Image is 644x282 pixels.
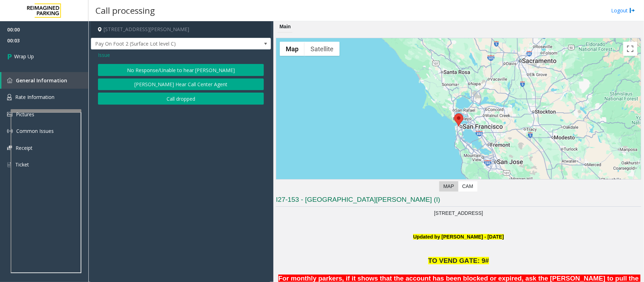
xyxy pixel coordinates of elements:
[91,21,271,38] h4: [STREET_ADDRESS][PERSON_NAME]
[7,161,12,168] img: 'icon'
[280,42,304,56] button: Show street map
[91,38,235,49] span: Pay On Foot 2 (Surface Lot level C)
[439,181,458,192] label: Map
[98,93,264,105] button: Call dropped
[7,112,12,117] img: 'icon'
[7,146,12,150] img: 'icon'
[623,42,637,56] button: Toggle fullscreen view
[428,257,489,264] span: TO VEND GATE: 9#
[7,78,12,83] img: 'icon'
[458,181,477,192] label: CAM
[15,94,54,100] span: Rate Information
[14,53,34,60] span: Wrap Up
[276,195,641,207] h3: I27-153 - [GEOGRAPHIC_DATA][PERSON_NAME] (I)
[278,21,292,33] div: Main
[304,42,340,56] button: Show satellite imagery
[413,234,504,240] font: Updated by [PERSON_NAME] - [DATE]
[630,7,635,14] img: logout
[1,72,88,89] a: General Information
[454,113,463,127] div: 1 Shrader Street, San Francisco, CA
[98,51,110,59] span: Issue
[98,78,264,90] button: [PERSON_NAME] Hear Call Center Agent
[92,2,158,19] h3: Call processing
[611,7,635,14] a: Logout
[16,77,67,84] span: General Information
[7,128,13,134] img: 'icon'
[98,64,264,76] button: No Response/Unable to hear [PERSON_NAME]
[276,209,641,217] p: [STREET_ADDRESS]
[7,94,12,100] img: 'icon'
